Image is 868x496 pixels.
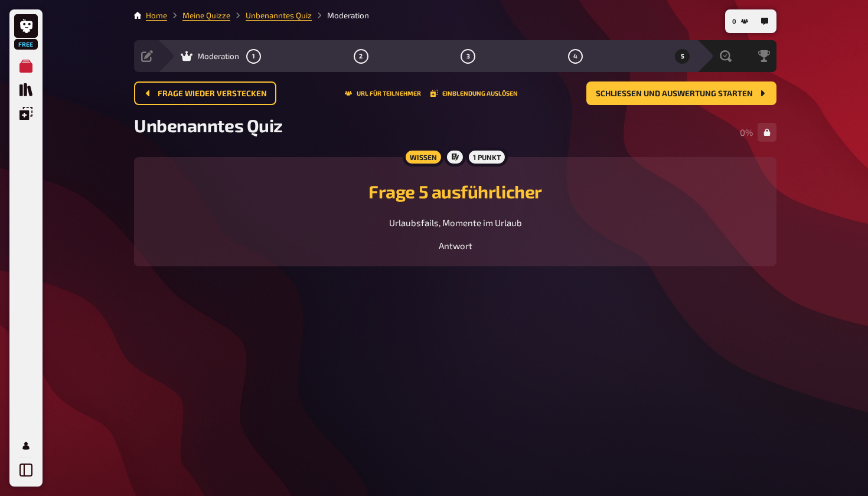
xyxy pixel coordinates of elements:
[134,81,276,105] button: Frage wieder verstecken
[312,9,369,21] li: Moderation
[148,181,762,202] h2: Frage 5 ausführlicher
[146,11,167,20] a: Home
[403,148,444,167] div: Wissen
[351,47,370,66] button: 2
[14,434,38,458] a: Mein Konto
[727,12,753,31] button: 0
[182,11,230,20] a: Meine Quizze
[197,51,239,61] span: Moderation
[466,148,508,167] div: 1 Punkt
[167,9,230,21] li: Meine Quizze
[246,11,312,20] a: Unbenanntes Quiz
[740,127,753,138] span: 0 %
[673,47,692,66] button: 5
[15,41,37,48] span: Free
[14,102,38,125] a: Einblendungen
[359,53,363,60] span: 2
[681,53,684,60] span: 5
[134,115,283,136] span: Unbenanntes Quiz
[459,47,478,66] button: 3
[14,54,38,78] a: Meine Quizze
[252,53,255,60] span: 1
[732,18,736,25] span: 0
[148,239,762,253] p: Antwort
[244,47,263,66] button: 1
[566,47,585,66] button: 4
[430,90,518,97] button: Einblendung auslösen
[345,90,421,97] button: URL für Teilnehmer
[158,90,267,98] span: Frage wieder verstecken
[14,78,38,102] a: Quiz Sammlung
[230,9,312,21] li: Unbenanntes Quiz
[596,90,753,98] span: Schließen und Auswertung starten
[146,9,167,21] li: Home
[389,217,522,228] span: Urlaubsfails, Momente im Urlaub
[573,53,577,60] span: 4
[586,81,776,105] button: Schließen und Auswertung starten
[466,53,470,60] span: 3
